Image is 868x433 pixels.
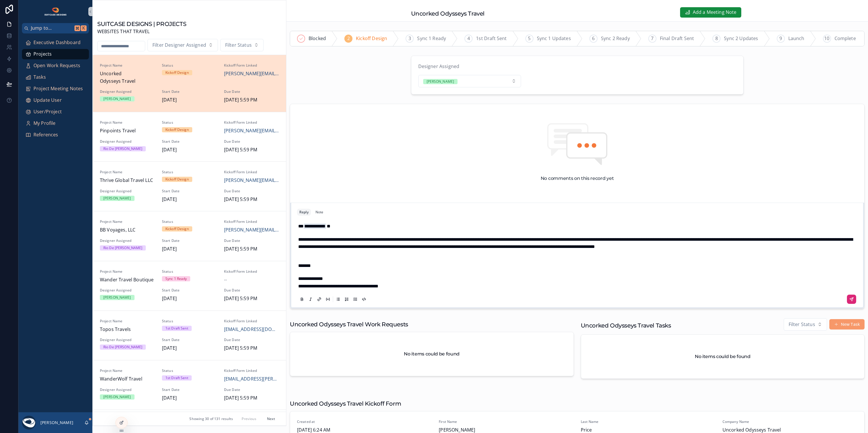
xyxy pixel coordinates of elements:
span: -- [224,276,227,284]
span: Sync 2 Ready [601,35,630,42]
span: Status [162,219,217,224]
a: [PERSON_NAME][EMAIL_ADDRESS][DOMAIN_NAME] [224,177,279,184]
span: Start Date [162,89,217,94]
h2: No comments on this record yet [541,175,614,182]
span: Kickoff Form Linked [224,368,279,373]
a: Project NameWanderWolf TravelStatus1st Draft SentKickoff Form Linked[EMAIL_ADDRESS][PERSON_NAME][... [93,360,286,410]
span: References [33,131,58,139]
div: Rio De [PERSON_NAME] [103,344,142,350]
span: BB Voyages, LLC [100,226,155,234]
span: Blocked [309,35,326,42]
span: WanderWolf Travel [100,375,155,383]
span: Start Date [162,387,217,392]
span: Filter Status [225,42,252,49]
span: Executive Dashboard [33,39,81,46]
span: Start Date [162,288,217,293]
div: Rio De [PERSON_NAME] [103,146,142,151]
span: Status [162,319,217,323]
span: Sync 1 Updates [537,35,571,42]
a: Project NameThrive Global Travel LLCStatusKickoff DesignKickoff Form Linked[PERSON_NAME][EMAIL_AD... [93,161,286,211]
div: [PERSON_NAME] [103,394,131,400]
span: Sync 2 Updates [724,35,758,42]
span: Thrive Global Travel LLC [100,177,155,184]
span: 6 [592,35,595,42]
a: My Profile [22,118,89,129]
div: Kickoff Design [165,70,189,75]
a: [PERSON_NAME][EMAIL_ADDRESS][DOMAIN_NAME] [224,70,279,78]
span: Project Name [100,319,155,323]
span: 2 [347,35,350,42]
span: [DATE] 5:59 PM [224,295,279,302]
a: Project NamePinpoints TravelStatusKickoff DesignKickoff Form Linked[PERSON_NAME][EMAIL_ADDRESS][D... [93,112,286,161]
span: Designer Assigned [100,338,155,342]
button: Select Button [418,75,521,88]
div: [PERSON_NAME] [103,295,131,300]
span: [DATE] 5:59 PM [224,146,279,154]
span: [DATE] 5:59 PM [224,394,279,402]
a: Project NameTopos TravelsStatus1st Draft SentKickoff Form Linked[EMAIL_ADDRESS][DOMAIN_NAME]Desig... [93,310,286,360]
span: Designer Assigned [100,387,155,392]
span: 5 [528,35,531,42]
a: [EMAIL_ADDRESS][DOMAIN_NAME] [224,326,279,333]
span: [DATE] 5:59 PM [224,344,279,352]
span: My Profile [33,120,56,127]
div: Kickoff Design [165,226,189,231]
span: Topos Travels [100,326,155,333]
a: Update User [22,95,89,106]
span: Project Name [100,120,155,125]
a: Open Work Requests [22,61,89,71]
span: Tasks [33,74,46,81]
span: Kickoff Design [356,35,387,42]
span: Kickoff Form Linked [224,319,279,323]
a: New Task [829,319,865,330]
span: Designer Assigned [100,89,155,94]
span: Due Date [224,238,279,243]
span: 1st Draft Sent [476,35,507,42]
span: Kickoff Form Linked [224,269,279,274]
div: 1st Draft Sent [165,326,188,331]
div: 1st Draft Sent [165,375,188,381]
span: [DATE] 5:59 PM [224,196,279,203]
span: [EMAIL_ADDRESS][PERSON_NAME][DOMAIN_NAME] [224,375,279,383]
span: Designer Assigned [100,288,155,293]
div: [PERSON_NAME] [427,79,454,84]
span: Project Name [100,170,155,174]
a: Executive Dashboard [22,37,89,48]
span: [DATE] 5:59 PM [224,245,279,253]
span: Kickoff Form Linked [224,219,279,224]
a: Project NameWander Travel BoutiqueStatusSync 1 ReadyKickoff Form Linked--Designer Assigned[PERSON... [93,261,286,310]
span: Projects [33,50,52,58]
span: [DATE] [162,295,217,302]
span: Due Date [224,189,279,193]
a: Project Meeting Notes [22,84,89,94]
div: Kickoff Design [165,177,189,182]
span: Created at [297,419,432,424]
span: 10 [824,35,829,42]
span: [DATE] 5:59 PM [224,96,279,104]
span: [DATE] [162,344,217,352]
span: Sync 1 Ready [417,35,446,42]
span: Start Date [162,139,217,144]
span: Add a Meeting Note [693,9,737,16]
div: Sync 1 Ready [165,276,187,281]
span: Complete [835,35,856,42]
div: [PERSON_NAME] [103,96,131,101]
span: Kickoff Form Linked [224,63,279,68]
span: [PERSON_NAME][EMAIL_ADDRESS][DOMAIN_NAME] [224,127,279,135]
span: Showing 30 of 131 results [189,417,233,421]
div: [PERSON_NAME] [103,196,131,201]
a: Project NameBB Voyages, LLCStatusKickoff DesignKickoff Form Linked[PERSON_NAME][EMAIL_ADDRESS][DO... [93,211,286,261]
span: User/Project [33,108,62,116]
div: Kickoff Design [165,127,189,132]
div: Note [316,210,323,214]
span: Open Work Requests [33,62,80,69]
p: [PERSON_NAME] [40,420,73,426]
button: Select Button [148,39,218,52]
span: Launch [788,35,804,42]
span: Project Name [100,63,155,68]
span: Project Name [100,219,155,224]
h1: Uncorked Odysseys Travel Work Requests [290,320,408,328]
span: Uncorked Odysseys Travel [100,70,155,85]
